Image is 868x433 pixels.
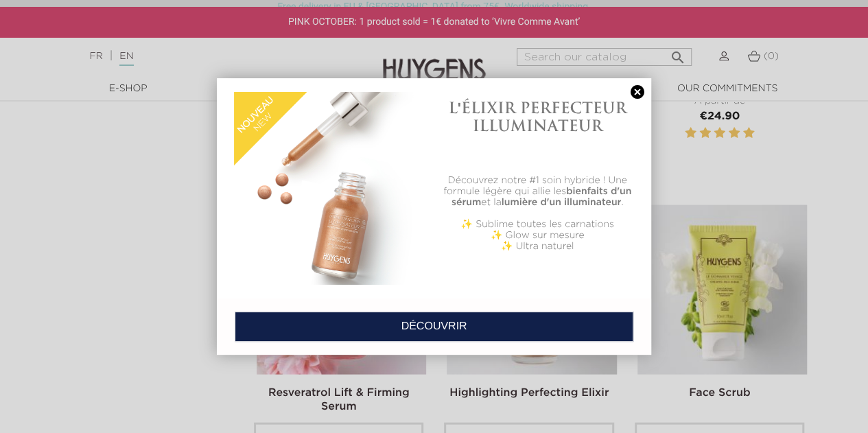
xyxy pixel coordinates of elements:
p: Découvrez notre #1 soin hybride ! Une formule légère qui allie les et la . [441,175,634,208]
p: ✨ Ultra naturel [441,241,634,252]
p: ✨ Glow sur mesure [441,230,634,241]
h1: L'ÉLIXIR PERFECTEUR ILLUMINATEUR [441,99,634,135]
b: lumière d'un illuminateur [502,198,622,207]
b: bienfaits d'un sérum [451,187,631,207]
a: DÉCOUVRIR [235,312,633,342]
p: ✨ Sublime toutes les carnations [441,219,634,230]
